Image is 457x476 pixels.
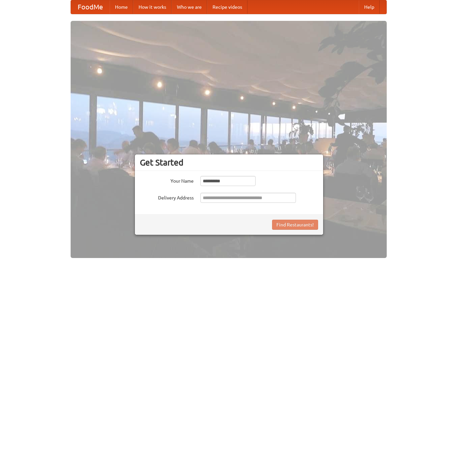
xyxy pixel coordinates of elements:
[110,0,133,14] a: Home
[359,0,380,14] a: Help
[140,157,318,168] h3: Get Started
[172,0,207,14] a: Who we are
[207,0,247,14] a: Recipe videos
[71,0,110,14] a: FoodMe
[140,176,194,184] label: Your Name
[140,193,194,201] label: Delivery Address
[272,220,318,230] button: Find Restaurants!
[133,0,172,14] a: How it works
